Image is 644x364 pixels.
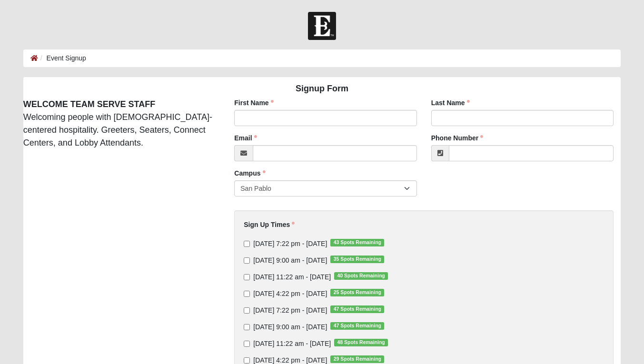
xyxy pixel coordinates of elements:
input: [DATE] 11:22 am - [DATE]40 Spots Remaining [244,274,250,280]
span: 47 Spots Remaining [330,322,384,330]
span: [DATE] 11:22 am - [DATE] [253,273,331,281]
input: [DATE] 9:00 am - [DATE]35 Spots Remaining [244,257,250,264]
label: Last Name [431,98,470,108]
span: 48 Spots Remaining [334,339,388,346]
span: [DATE] 7:22 pm - [DATE] [253,306,327,314]
input: [DATE] 7:22 pm - [DATE]47 Spots Remaining [244,307,250,314]
label: Phone Number [431,133,484,143]
strong: WELCOME TEAM SERVE STAFF [23,99,155,109]
label: Email [234,133,257,143]
span: [DATE] 4:22 pm - [DATE] [253,290,327,297]
div: Welcoming people with [DEMOGRAPHIC_DATA]-centered hospitality. Greeters, Seaters, Connect Centers... [16,98,220,149]
label: First Name [234,98,273,108]
span: [DATE] 9:00 am - [DATE] [253,323,327,331]
input: [DATE] 4:22 pm - [DATE]29 Spots Remaining [244,357,250,364]
input: [DATE] 11:22 am - [DATE]48 Spots Remaining [244,341,250,347]
h4: Signup Form [23,84,621,94]
span: 40 Spots Remaining [334,272,388,280]
label: Campus [234,168,265,178]
li: Event Signup [38,53,86,63]
input: [DATE] 9:00 am - [DATE]47 Spots Remaining [244,324,250,330]
img: Church of Eleven22 Logo [308,12,336,40]
span: [DATE] 11:22 am - [DATE] [253,340,331,347]
span: [DATE] 7:22 pm - [DATE] [253,240,327,247]
span: 25 Spots Remaining [330,289,384,296]
span: 29 Spots Remaining [330,355,384,363]
label: Sign Up Times [244,220,295,229]
span: 47 Spots Remaining [330,305,384,313]
span: [DATE] 9:00 am - [DATE] [253,256,327,264]
input: [DATE] 7:22 pm - [DATE]43 Spots Remaining [244,241,250,247]
span: 35 Spots Remaining [330,256,384,263]
input: [DATE] 4:22 pm - [DATE]25 Spots Remaining [244,291,250,297]
span: [DATE] 4:22 pm - [DATE] [253,356,327,364]
span: 43 Spots Remaining [330,239,384,246]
